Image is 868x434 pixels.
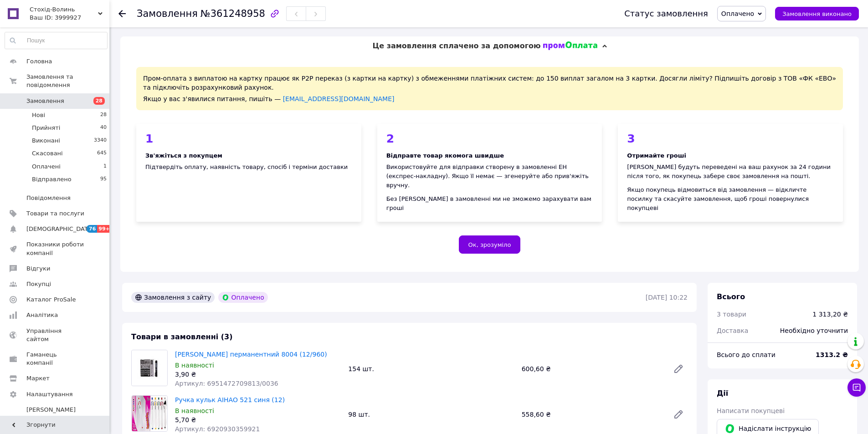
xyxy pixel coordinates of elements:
[847,378,866,397] button: Чат з покупцем
[669,405,688,424] a: Редагувати
[775,321,853,341] div: Необхідно уточнити
[175,425,260,433] span: Артикул: 6920930359921
[26,97,64,105] span: Замовлення
[97,149,107,158] span: 645
[94,137,107,145] span: 3340
[518,363,666,375] div: 600,60 ₴
[26,280,51,288] span: Покупці
[386,163,593,190] div: Використовуйте для відправки створену в замовленні ЕН (експрес-накладну). Якщо її немає — згенеру...
[32,111,45,119] span: Нові
[717,311,746,318] span: 3 товари
[717,389,728,398] span: Дії
[30,5,98,14] span: Стохід-Волинь
[627,163,834,181] div: [PERSON_NAME] будуть переведені на ваш рахунок за 24 години після того, як покупець забере своє з...
[386,152,504,159] b: Відправте товар якомога швидше
[26,374,50,383] span: Маркет
[103,163,107,171] span: 1
[669,360,688,378] a: Редагувати
[344,408,518,421] div: 98 шт.
[131,332,233,341] span: Товари в замовленні (3)
[26,311,58,319] span: Аналітика
[93,97,105,105] span: 28
[200,8,265,19] span: №361248958
[145,152,222,159] b: Зв'яжіться з покупцем
[717,407,785,414] span: Написати покупцеві
[283,95,395,102] a: [EMAIL_ADDRESS][DOMAIN_NAME]
[26,209,84,218] span: Товари та послуги
[26,240,84,257] span: Показники роботи компанії
[459,235,521,254] button: Ок, зрозуміло
[468,241,511,248] span: Ок, зрозуміло
[97,225,112,233] span: 99+
[627,152,686,159] b: Отримайте гроші
[26,351,84,367] span: Гаманець компанії
[118,9,126,18] div: Повернутися назад
[32,137,60,145] span: Виконані
[543,41,598,51] img: evopay logo
[26,225,94,233] span: [DEMOGRAPHIC_DATA]
[32,175,72,184] span: Відправлено
[143,94,836,103] div: Якщо у вас з'явилися питання, пишіть —
[646,294,688,301] time: [DATE] 10:22
[175,370,341,379] div: 3,90 ₴
[624,9,708,18] div: Статус замовлення
[386,194,593,213] div: Без [PERSON_NAME] в замовленні ми не зможемо зарахувати вам гроші
[132,396,167,431] img: Ручка кульк AIHAO 521 синя (12)
[717,292,745,301] span: Всього
[26,327,84,343] span: Управління сайтом
[136,67,843,110] div: Пром-оплата з виплатою на картку працює як P2P переказ (з картки на картку) з обмеженнями платіжн...
[627,133,834,144] div: 3
[775,7,859,20] button: Замовлення виконано
[26,265,50,273] span: Відгуки
[175,362,214,369] span: В наявності
[100,175,107,184] span: 95
[5,32,107,49] input: Пошук
[32,163,61,171] span: Оплачені
[175,407,214,414] span: В наявності
[218,292,267,303] div: Оплачено
[32,124,60,132] span: Прийняті
[137,8,198,19] span: Замовлення
[100,111,107,119] span: 28
[372,41,540,50] span: Це замовлення сплачено за допомогою
[344,363,518,375] div: 154 шт.
[386,133,593,144] div: 2
[100,124,107,132] span: 40
[175,415,341,424] div: 5,70 ₴
[145,133,352,144] div: 1
[26,57,52,66] span: Головна
[26,73,109,89] span: Замовлення та повідомлення
[145,163,352,172] div: Підтвердіть оплату, наявність товару, спосіб і терміни доставки
[812,310,848,319] div: 1 313,20 ₴
[175,396,285,403] a: Ручка кульк AIHAO 521 синя (12)
[717,327,748,334] span: Доставка
[26,296,76,304] span: Каталог ProSale
[26,194,71,202] span: Повідомлення
[175,351,327,358] a: [PERSON_NAME] перманентний 8004 (12/960)
[627,185,834,213] div: Якщо покупець відмовиться від замовлення — відкличте посилку та скасуйте замовлення, щоб гроші по...
[816,351,848,358] b: 1313.2 ₴
[782,10,852,17] span: Замовлення виконано
[87,225,97,233] span: 76
[175,380,278,387] span: Артикул: 6951472709813/0036
[26,390,73,398] span: Налаштування
[132,350,167,386] img: Маркер перманентний 8004 (12/960)
[717,351,776,358] span: Всього до сплати
[721,10,754,17] span: Оплачено
[518,408,666,421] div: 558,60 ₴
[131,292,215,303] div: Замовлення з сайту
[32,149,63,158] span: Скасовані
[30,14,109,22] div: Ваш ID: 3999927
